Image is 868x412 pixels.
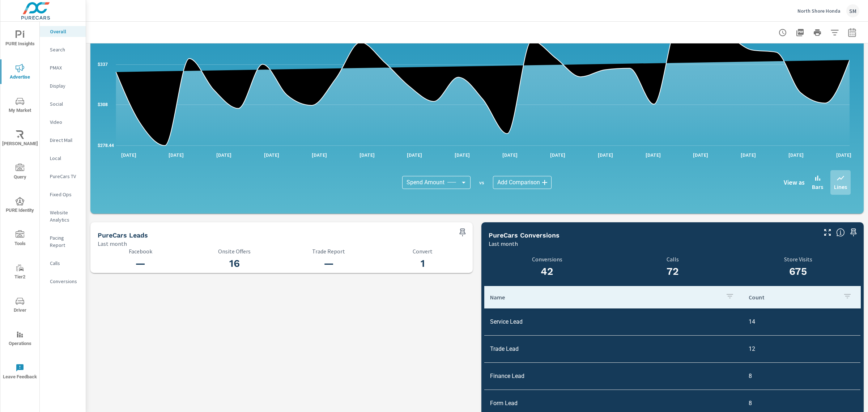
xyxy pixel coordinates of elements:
p: Trade Report [286,248,371,255]
div: Search [40,44,86,55]
span: PURE Insights [3,30,37,48]
div: Website Analytics [40,207,86,225]
span: Tier2 [3,264,37,281]
p: [DATE] [354,151,380,159]
span: [PERSON_NAME] [3,130,37,148]
span: Save this to your personalized report [457,227,468,238]
div: SM [846,4,859,17]
span: Leave Feedback [3,363,37,381]
div: Calls [40,258,86,269]
p: Lines [834,182,847,191]
p: Direct Mail [50,136,80,144]
td: 14 [743,312,860,331]
p: [DATE] [402,151,427,159]
text: $308 [98,102,108,107]
p: Video [50,118,80,126]
h3: 42 [489,265,605,278]
h3: 72 [614,265,731,278]
td: Service Lead [484,312,743,331]
p: Search [50,46,80,53]
div: Video [40,117,86,127]
div: Overall [40,26,86,37]
span: My Market [3,97,37,115]
td: 8 [743,367,860,385]
p: [DATE] [736,151,761,159]
p: Overall [50,28,80,35]
p: Social [50,100,80,108]
p: [DATE] [211,151,237,159]
p: Calls [50,260,80,267]
div: Pacing Report [40,232,86,251]
p: [DATE] [688,151,713,159]
h3: 675 [735,265,861,278]
div: Local [40,153,86,164]
p: Pacing Report [50,234,80,249]
span: Add Comparison [497,179,540,186]
h6: View as [784,179,805,186]
p: Store Visits [735,256,861,262]
p: [DATE] [593,151,618,159]
p: Convert [380,248,465,255]
td: 12 [743,340,860,358]
h3: 16 [192,257,277,270]
text: $337 [98,62,108,67]
span: Save this to your personalized report [848,227,859,238]
p: vs [471,179,493,186]
p: Last month [98,239,127,248]
p: North Shore Honda [797,8,841,14]
span: Advertise [3,64,37,81]
p: [DATE] [783,151,809,159]
span: Driver [3,297,37,315]
span: Operations [3,330,37,348]
span: PURE Identity [3,197,37,215]
p: [DATE] [497,151,523,159]
button: Print Report [810,25,825,40]
p: [DATE] [116,151,141,159]
span: Understand conversion over the selected time range. [836,228,845,237]
button: Apply Filters [827,25,842,40]
p: [DATE] [163,151,189,159]
button: "Export Report to PDF" [793,25,807,40]
div: Conversions [40,276,86,287]
button: Make Fullscreen [822,227,833,238]
p: Fixed Ops [50,191,80,198]
h3: 1 [380,257,465,270]
div: Social [40,98,86,109]
p: [DATE] [831,151,856,159]
p: Calls [614,256,731,262]
p: Onsite Offers [192,248,277,255]
h3: — [286,257,371,270]
p: PMAX [50,64,80,71]
p: Display [50,82,80,89]
p: [DATE] [545,151,570,159]
span: Spend Amount [407,179,444,186]
div: Add Comparison [493,176,552,189]
p: Facebook [98,248,183,255]
p: Website Analytics [50,209,80,223]
p: Conversions [489,256,605,262]
div: Direct Mail [40,135,86,146]
span: Query [3,164,37,181]
text: $278.44 [98,143,114,148]
p: [DATE] [641,151,666,159]
span: Tools [3,230,37,248]
div: Spend Amount [402,176,471,189]
p: PureCars TV [50,173,80,180]
td: Trade Lead [484,340,743,358]
h5: PureCars Leads [98,231,148,239]
p: Count [749,294,837,301]
p: [DATE] [259,151,284,159]
p: Name [490,294,720,301]
p: Last month [489,239,518,248]
p: Local [50,155,80,162]
p: Conversions [50,278,80,285]
div: nav menu [0,22,39,388]
div: Display [40,80,86,91]
p: Bars [812,182,823,191]
div: PMAX [40,62,86,73]
p: [DATE] [307,151,332,159]
div: Fixed Ops [40,189,86,200]
h3: — [98,257,183,270]
td: Finance Lead [484,367,743,385]
p: [DATE] [450,151,475,159]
